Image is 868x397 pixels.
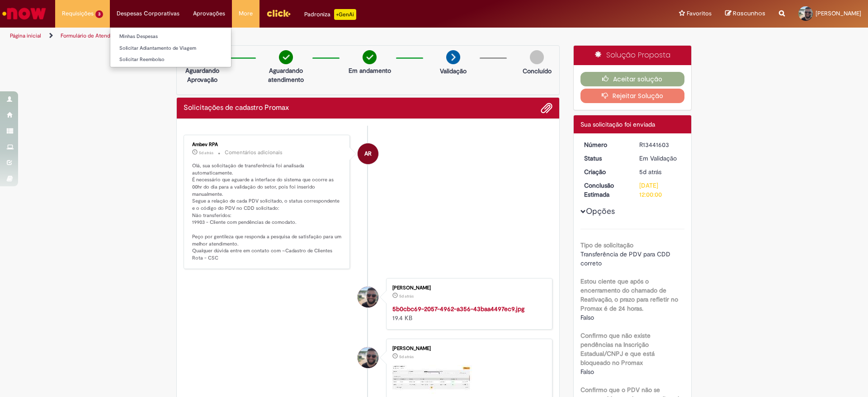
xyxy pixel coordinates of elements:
[574,46,692,65] div: Solução Proposta
[446,50,460,64] img: arrow-next.png
[580,241,633,249] b: Tipo de solicitação
[392,304,543,322] div: 19.4 KB
[392,346,543,351] div: [PERSON_NAME]
[639,181,681,199] div: [DATE] 12:00:00
[639,140,681,149] div: R13441603
[349,66,391,75] p: Em andamento
[304,9,356,20] div: Padroniza
[580,120,655,128] span: Sua solicitação foi enviada
[193,9,225,18] span: Aprovações
[580,72,685,86] button: Aceitar solução
[7,28,572,44] ul: Trilhas de página
[725,9,765,18] a: Rascunhos
[110,43,231,53] a: Solicitar Adiantamento de Viagem
[192,142,343,147] div: Ambev RPA
[580,313,594,321] span: Falso
[279,50,293,64] img: check-circle-green.png
[577,140,633,149] dt: Número
[577,154,633,163] dt: Status
[264,66,308,84] p: Aguardando atendimento
[363,50,377,64] img: check-circle-green.png
[639,168,661,176] time: 23/08/2025 08:33:43
[687,9,712,18] span: Favoritos
[110,32,231,42] a: Minhas Despesas
[399,354,414,359] span: 5d atrás
[1,5,47,23] img: ServiceNow
[530,50,544,64] img: img-circle-grey.png
[392,285,543,291] div: [PERSON_NAME]
[580,89,685,103] button: Rejeitar Solução
[440,66,467,76] p: Validação
[580,331,655,367] b: Confirmo que não existe pendências na Inscrição Estadual/CNPJ e que está bloqueado no Promax
[639,167,681,176] div: 23/08/2025 08:33:43
[61,32,127,39] a: Formulário de Atendimento
[239,9,253,18] span: More
[523,66,552,76] p: Concluído
[184,104,289,112] h2: Solicitações de cadastro Promax Histórico de tíquete
[199,150,213,156] span: 5d atrás
[392,305,524,313] a: 5b0cbc69-2057-4962-a356-43baa4497ec9.jpg
[577,181,633,199] dt: Conclusão Estimada
[225,149,283,156] small: Comentários adicionais
[364,143,372,165] span: AR
[110,55,231,65] a: Solicitar Reembolso
[639,154,681,163] div: Em Validação
[358,347,378,368] div: Renato Abatti
[180,66,224,84] p: Aguardando Aprovação
[199,150,213,156] time: 23/08/2025 09:03:38
[816,9,861,17] span: [PERSON_NAME]
[358,143,378,164] div: Ambev RPA
[399,293,414,299] span: 5d atrás
[110,27,231,67] ul: Despesas Corporativas
[62,9,94,18] span: Requisições
[192,162,343,262] p: Olá, sua solicitação de transferência foi analisada automaticamente. É necessário que aguarde a i...
[266,6,291,20] img: click_logo_yellow_360x200.png
[639,168,661,176] span: 5d atrás
[358,287,378,307] div: Renato Abatti
[399,293,414,299] time: 23/08/2025 08:34:08
[577,167,633,176] dt: Criação
[580,250,672,267] span: Transferência de PDV para CDD correto
[10,32,41,39] a: Página inicial
[733,9,765,18] span: Rascunhos
[117,9,179,18] span: Despesas Corporativas
[580,368,594,376] span: Falso
[399,354,414,359] time: 23/08/2025 08:33:40
[541,102,552,114] button: Adicionar anexos
[334,9,356,20] p: +GenAi
[580,277,678,312] b: Estou ciente que após o encerramento do chamado de Reativação, o prazo para refletir no Promax é ...
[95,10,103,18] span: 3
